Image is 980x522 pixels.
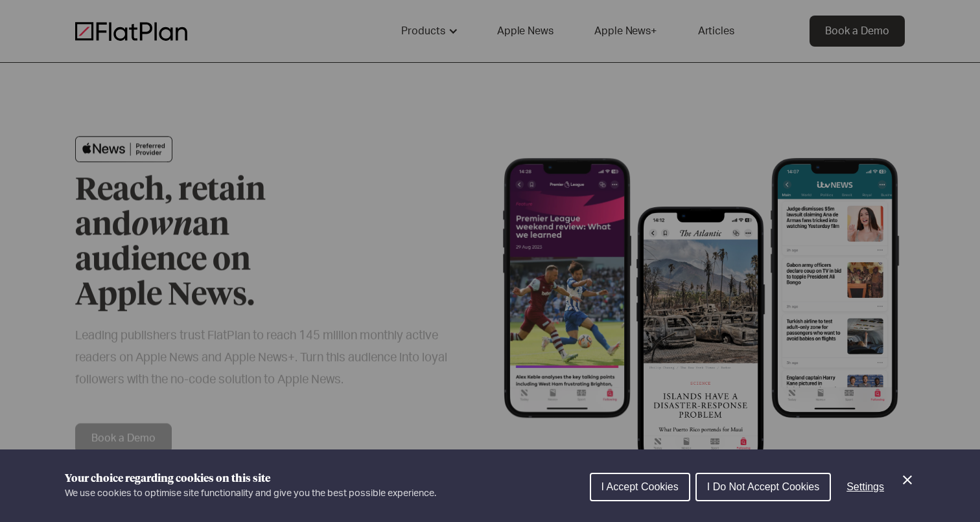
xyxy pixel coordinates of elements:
button: I Accept Cookies [590,473,690,501]
button: Close Cookie Control [900,472,915,488]
span: Settings [846,481,884,492]
span: I Do Not Accept Cookies [707,481,819,492]
span: I Accept Cookies [601,481,679,492]
button: I Do Not Accept Cookies [695,473,831,501]
h1: Your choice regarding cookies on this site [65,471,436,486]
button: Settings [836,474,894,500]
p: We use cookies to optimise site functionality and give you the best possible experience. [65,486,436,501]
